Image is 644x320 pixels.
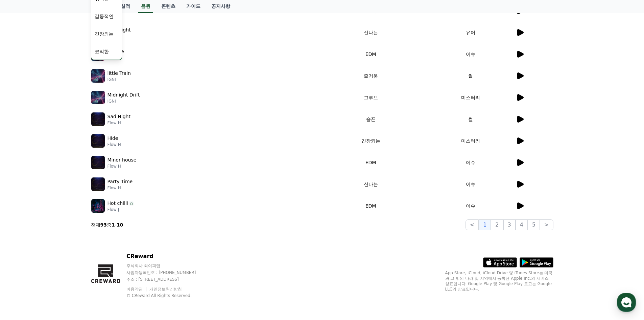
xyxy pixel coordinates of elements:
button: 5 [528,219,540,230]
td: 긴장되는 [315,130,426,152]
p: Hide [108,135,118,142]
td: 즐거움 [315,65,426,87]
span: 대화 [62,225,70,231]
td: 유머 [426,22,515,43]
p: Midnight Drift [108,91,140,99]
td: 신나는 [315,22,426,43]
p: 사업자등록번호 : [PHONE_NUMBER] [126,270,209,275]
p: App Store, iCloud, iCloud Drive 및 iTunes Store는 미국과 그 밖의 나라 및 지역에서 등록된 Apple Inc.의 서비스 상표입니다. Goo... [445,270,553,292]
p: IGNI [108,99,140,104]
p: 주식회사 와이피랩 [126,263,209,269]
p: little Train [108,70,131,77]
img: music [91,112,105,126]
a: 개인정보처리방침 [149,287,182,292]
p: Flow H [108,142,121,147]
button: < [466,219,479,230]
td: 이슈 [426,173,515,195]
strong: 10 [117,222,123,228]
p: IGNI [108,77,131,82]
img: music [91,156,105,169]
td: 신나는 [315,173,426,195]
img: music [91,91,105,104]
button: 1 [479,219,491,230]
button: 3 [503,219,516,230]
td: 이슈 [426,43,515,65]
span: 설정 [104,225,113,230]
p: CReward [126,252,209,260]
img: music [91,177,105,191]
img: music [91,134,105,148]
p: Flow H [108,164,137,169]
p: © CReward All Rights Reserved. [126,293,209,298]
a: 홈 [2,215,45,232]
td: EDM [315,43,426,65]
button: 2 [491,219,503,230]
td: EDM [315,195,426,217]
td: 이슈 [426,152,515,173]
img: music [91,199,105,213]
p: Sad Night [108,113,130,120]
p: Moonlight [108,26,131,34]
p: Flow H [108,120,130,126]
a: 대화 [45,215,87,232]
span: 홈 [21,225,25,230]
button: 코믹한 [92,44,112,59]
button: 긴장되는 [92,26,116,41]
strong: 93 [100,222,107,228]
td: 이슈 [426,195,515,217]
td: 슬픈 [315,108,426,130]
a: 이용약관 [126,287,148,292]
td: 썰 [426,65,515,87]
button: 감동적인 [92,9,116,24]
button: > [540,219,553,230]
button: 4 [516,219,528,230]
td: EDM [315,152,426,173]
td: 미스터리 [426,130,515,152]
p: 주소 : [STREET_ADDRESS] [126,277,209,282]
p: 전체 중 - [91,221,123,228]
p: Minor house [108,156,137,164]
td: 썰 [426,108,515,130]
img: music [91,69,105,83]
strong: 1 [112,222,115,228]
p: Party Time [108,178,133,185]
p: Hot chilli [108,200,128,207]
p: Flow H [108,185,133,191]
p: Flow J [108,207,134,212]
td: 그루브 [315,87,426,108]
a: 설정 [87,215,130,232]
td: 미스터리 [426,87,515,108]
